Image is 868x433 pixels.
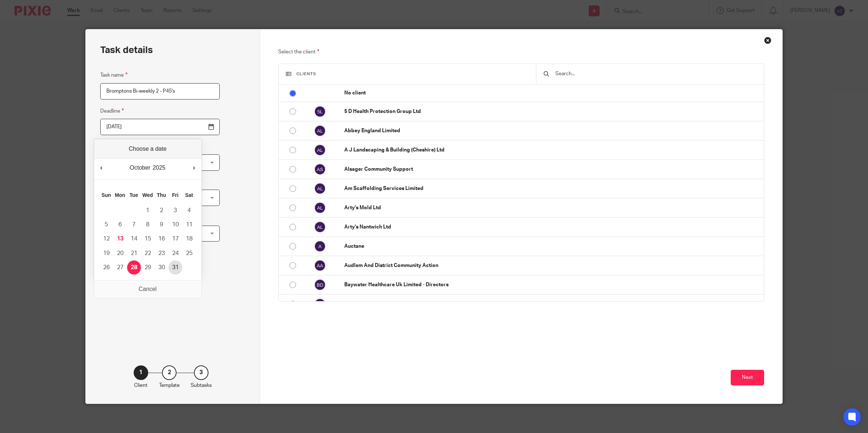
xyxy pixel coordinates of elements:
button: 6 [113,218,127,232]
p: Subtasks [191,382,212,389]
img: svg%3E [314,221,326,233]
p: Baywater Healthcare Uk Limited - Directors [344,281,760,288]
span: Clients [296,72,316,76]
button: 27 [113,260,127,275]
button: 18 [182,232,196,246]
p: Auctane [344,243,760,250]
p: No client [344,89,760,97]
p: 5 D Health Protection Group Ltd [344,108,760,115]
abbr: Tuesday [130,192,138,198]
button: 11 [182,218,196,232]
p: A J Landscaping & Building (Cheshire) Ltd [344,146,760,154]
div: 3 [194,365,208,380]
img: svg%3E [314,125,326,137]
button: 20 [113,246,127,260]
button: 22 [141,246,155,260]
div: 1 [134,365,148,380]
button: 9 [155,218,169,232]
button: 19 [100,246,113,260]
button: Next [731,370,764,385]
label: Deadline [100,107,124,115]
button: 1 [141,203,155,218]
button: 8 [141,218,155,232]
abbr: Sunday [101,192,111,198]
img: svg%3E [314,144,326,156]
abbr: Wednesday [142,192,153,198]
button: 13 [113,232,127,246]
div: 2025 [151,162,167,173]
img: svg%3E [314,279,326,291]
button: 10 [169,218,182,232]
h2: Task details [100,44,153,56]
button: 29 [141,260,155,275]
p: Abbey England Limited [344,127,760,134]
p: Template [159,382,180,389]
button: 15 [141,232,155,246]
p: Audlem And District Community Action [344,262,760,269]
button: 17 [169,232,182,246]
button: 3 [169,203,182,218]
button: 7 [127,218,141,232]
p: Select the client [278,48,764,56]
input: Task name [100,83,220,100]
p: Alsager Community Support [344,166,760,173]
button: 28 [127,260,141,275]
img: svg%3E [314,240,326,252]
label: Task name [100,71,127,79]
button: 21 [127,246,141,260]
div: October [129,162,151,173]
button: Next Month [191,162,198,173]
img: svg%3E [314,183,326,194]
img: svg%3E [314,202,326,214]
button: 31 [169,260,182,275]
button: 24 [169,246,182,260]
button: 5 [100,218,113,232]
abbr: Thursday [157,192,166,198]
p: Arty's Mold Ltd [344,204,760,211]
p: Client [134,382,147,389]
img: svg%3E [314,163,326,175]
input: Search... [555,70,757,78]
img: svg%3E [314,106,326,117]
img: svg%3E [314,260,326,271]
button: 26 [100,260,113,275]
p: Am Scaffolding Services Limited [344,185,760,192]
input: Use the arrow keys to pick a date [100,119,220,135]
div: 2 [162,365,177,380]
button: 23 [155,246,169,260]
div: Close this dialog window [764,37,771,44]
img: svg%3E [314,298,326,310]
abbr: Monday [115,192,125,198]
button: Previous Month [98,162,105,173]
abbr: Friday [172,192,179,198]
button: 14 [127,232,141,246]
button: 2 [155,203,169,218]
button: 16 [155,232,169,246]
button: 4 [182,203,196,218]
abbr: Saturday [185,192,193,198]
p: Arty's Nantwich Ltd [344,223,760,231]
button: 30 [155,260,169,275]
p: Baywater Heathcare NW Limited [344,300,760,308]
button: 25 [182,246,196,260]
button: 12 [100,232,113,246]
